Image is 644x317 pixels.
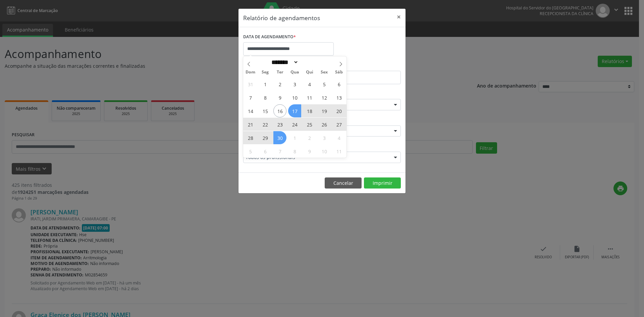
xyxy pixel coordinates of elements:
span: Outubro 11, 2025 [332,145,345,158]
span: Setembro 25, 2025 [303,118,316,131]
span: Outubro 2, 2025 [303,131,316,144]
span: Setembro 13, 2025 [332,91,345,104]
button: Cancelar [325,177,362,189]
span: Setembro 1, 2025 [259,77,272,91]
span: Seg [258,70,273,74]
span: Setembro 19, 2025 [318,104,331,117]
span: Qua [287,70,302,74]
span: Setembro 21, 2025 [244,118,257,131]
span: Outubro 1, 2025 [288,131,301,144]
span: Qui [302,70,317,74]
span: Setembro 5, 2025 [318,77,331,91]
span: Setembro 27, 2025 [332,118,345,131]
span: Setembro 30, 2025 [273,131,286,144]
span: Setembro 28, 2025 [244,131,257,144]
span: Setembro 9, 2025 [273,91,286,104]
span: Outubro 5, 2025 [244,145,257,158]
span: Setembro 10, 2025 [288,91,301,104]
span: Setembro 3, 2025 [288,77,301,91]
span: Outubro 7, 2025 [273,145,286,158]
span: Sáb [332,70,346,74]
span: Outubro 10, 2025 [318,145,331,158]
span: Setembro 24, 2025 [288,118,301,131]
span: Setembro 6, 2025 [332,77,345,91]
span: Setembro 14, 2025 [244,104,257,117]
span: Setembro 26, 2025 [318,118,331,131]
span: Outubro 9, 2025 [303,145,316,158]
span: Ter [273,70,287,74]
span: Setembro 7, 2025 [244,91,257,104]
span: Setembro 16, 2025 [273,104,286,117]
label: DATA DE AGENDAMENTO [243,32,296,42]
h5: Relatório de agendamentos [243,13,320,22]
span: Setembro 8, 2025 [259,91,272,104]
span: Dom [243,70,258,74]
span: Outubro 6, 2025 [259,145,272,158]
span: Setembro 22, 2025 [259,118,272,131]
span: Agosto 31, 2025 [244,77,257,91]
span: Outubro 8, 2025 [288,145,301,158]
span: Setembro 29, 2025 [259,131,272,144]
span: Setembro 4, 2025 [303,77,316,91]
span: Outubro 3, 2025 [318,131,331,144]
span: Setembro 23, 2025 [273,118,286,131]
span: Setembro 20, 2025 [332,104,345,117]
input: Year [299,59,321,66]
select: Month [269,59,299,66]
span: Setembro 17, 2025 [288,104,301,117]
span: Setembro 18, 2025 [303,104,316,117]
span: Setembro 2, 2025 [273,77,286,91]
span: Setembro 15, 2025 [259,104,272,117]
button: Close [392,9,406,25]
span: Outubro 4, 2025 [332,131,345,144]
span: Sex [317,70,332,74]
span: Setembro 11, 2025 [303,91,316,104]
span: Setembro 12, 2025 [318,91,331,104]
button: Imprimir [364,177,401,189]
label: ATÉ [324,60,401,71]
